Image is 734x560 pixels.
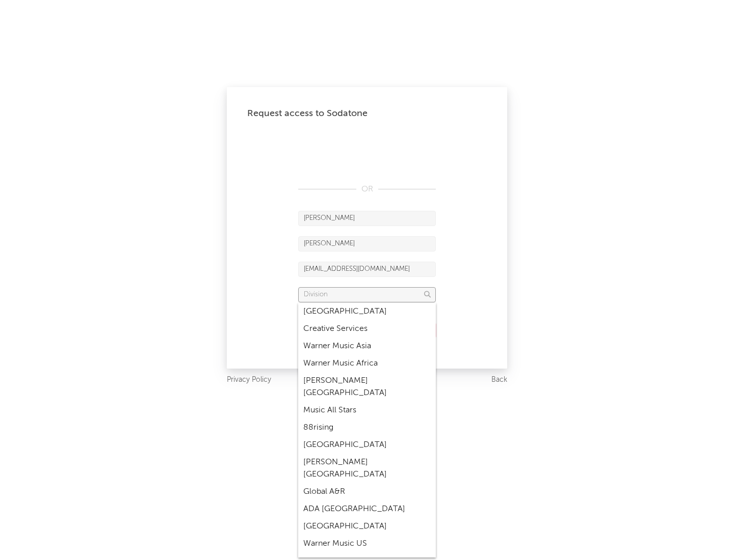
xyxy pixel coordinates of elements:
[298,454,436,483] div: [PERSON_NAME] [GEOGRAPHIC_DATA]
[298,211,436,226] input: First Name
[298,518,436,535] div: [GEOGRAPHIC_DATA]
[298,535,436,552] div: Warner Music US
[491,374,507,386] a: Back
[298,183,436,195] div: OR
[298,236,436,251] input: Last Name
[298,355,436,372] div: Warner Music Africa
[298,500,436,518] div: ADA [GEOGRAPHIC_DATA]
[298,338,436,355] div: Warner Music Asia
[298,483,436,500] div: Global A&R
[298,303,436,320] div: [GEOGRAPHIC_DATA]
[227,374,271,386] a: Privacy Policy
[247,107,487,120] div: Request access to Sodatone
[298,436,436,454] div: [GEOGRAPHIC_DATA]
[298,320,436,338] div: Creative Services
[298,402,436,419] div: Music All Stars
[298,419,436,436] div: 88rising
[298,372,436,402] div: [PERSON_NAME] [GEOGRAPHIC_DATA]
[298,262,436,277] input: Email
[298,287,436,302] input: Division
